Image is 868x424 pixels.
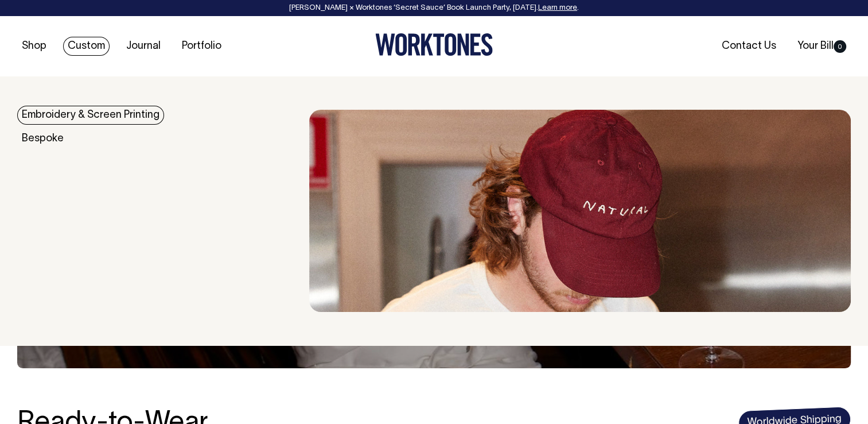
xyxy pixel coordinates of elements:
[122,37,165,56] a: Journal
[63,37,110,56] a: Custom
[834,40,846,53] span: 0
[793,37,851,56] a: Your Bill0
[309,110,851,312] img: embroidery & Screen Printing
[177,37,226,56] a: Portfolio
[11,4,857,12] div: [PERSON_NAME] × Worktones ‘Secret Sauce’ Book Launch Party, [DATE]. .
[17,129,68,148] a: Bespoke
[538,5,577,11] a: Learn more
[717,37,781,56] a: Contact Us
[17,106,164,125] a: Embroidery & Screen Printing
[17,37,51,56] a: Shop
